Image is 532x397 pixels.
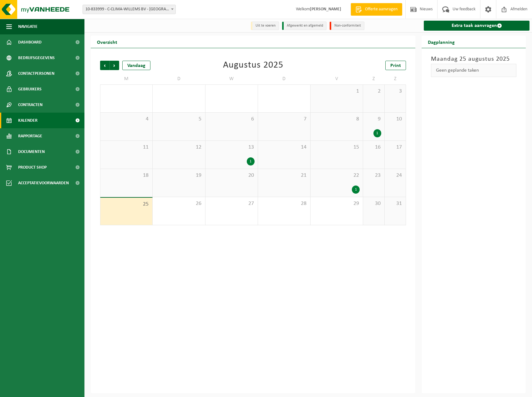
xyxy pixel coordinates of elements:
[104,116,149,123] span: 4
[258,73,311,84] td: D
[366,88,381,95] span: 2
[261,200,307,207] span: 28
[385,61,406,70] a: Print
[388,172,403,179] span: 24
[388,116,403,123] span: 10
[104,172,149,179] span: 18
[100,73,153,84] td: M
[156,116,202,123] span: 5
[251,22,279,30] li: Uit te voeren
[122,61,150,70] div: Vandaag
[223,61,283,70] div: Augustus 2025
[366,144,381,151] span: 16
[83,5,176,14] span: 10-833999 - C-CLIMA-WILLEMS BV - EVERGEM
[366,200,381,207] span: 30
[18,144,45,160] span: Documenten
[18,175,69,191] span: Acceptatievoorwaarden
[156,200,202,207] span: 26
[18,19,38,34] span: Navigatie
[261,116,307,123] span: 7
[431,64,516,77] div: Geen geplande taken
[366,116,381,123] span: 9
[83,5,175,14] span: 10-833999 - C-CLIMA-WILLEMS BV - EVERGEM
[91,36,124,48] h2: Overzicht
[153,73,205,84] td: D
[373,129,381,137] div: 1
[363,6,399,13] span: Offerte aanvragen
[352,186,360,194] div: 1
[104,144,149,151] span: 11
[209,200,255,207] span: 27
[18,97,43,113] span: Contracten
[209,144,255,151] span: 13
[247,157,255,165] div: 1
[424,21,529,31] a: Extra taak aanvragen
[388,200,403,207] span: 31
[104,201,149,208] span: 25
[314,200,360,207] span: 29
[431,54,516,64] h3: Maandag 25 augustus 2025
[310,7,341,12] strong: [PERSON_NAME]
[261,172,307,179] span: 21
[388,88,403,95] span: 3
[18,160,47,175] span: Product Shop
[261,144,307,151] span: 14
[18,34,42,50] span: Dashboard
[330,22,364,30] li: Non-conformiteit
[156,144,202,151] span: 12
[390,63,401,68] span: Print
[314,144,360,151] span: 15
[110,61,119,70] span: Volgende
[18,50,55,66] span: Bedrijfsgegevens
[156,172,202,179] span: 19
[314,172,360,179] span: 22
[385,73,406,84] td: Z
[18,113,38,128] span: Kalender
[100,61,109,70] span: Vorige
[18,81,42,97] span: Gebruikers
[363,73,384,84] td: Z
[388,144,403,151] span: 17
[18,66,54,81] span: Contactpersonen
[311,73,363,84] td: V
[314,88,360,95] span: 1
[18,128,42,144] span: Rapportage
[282,22,327,30] li: Afgewerkt en afgemeld
[314,116,360,123] span: 8
[422,36,461,48] h2: Dagplanning
[366,172,381,179] span: 23
[351,3,402,16] a: Offerte aanvragen
[209,116,255,123] span: 6
[209,172,255,179] span: 20
[205,73,258,84] td: W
